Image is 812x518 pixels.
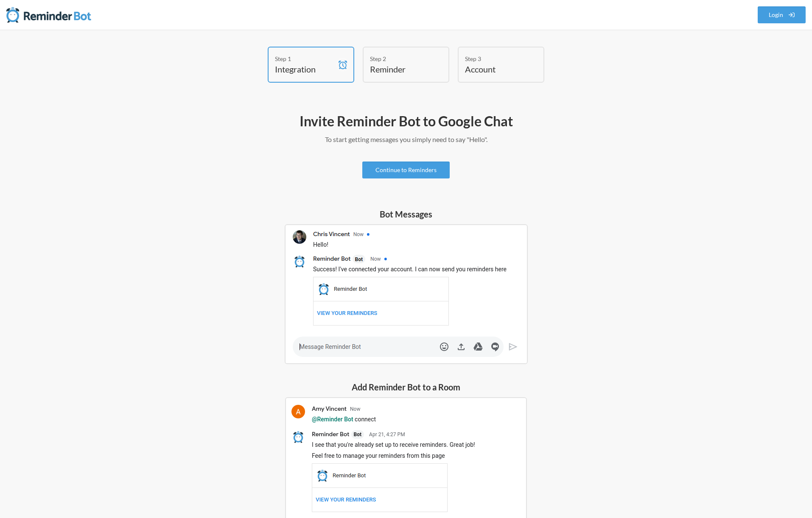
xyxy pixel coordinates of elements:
h4: Reminder [370,63,429,75]
img: Reminder Bot [6,6,91,23]
h5: Add Reminder Bot to a Room [285,381,527,393]
h5: Bot Messages [285,208,528,220]
div: Step 2 [370,54,429,63]
h2: Invite Reminder Bot to Google Chat [160,112,652,130]
h4: Integration [275,63,334,75]
p: To start getting messages you simply need to say "Hello". [160,134,652,145]
a: Continue to Reminders [362,162,450,178]
a: Login [758,6,806,23]
div: Step 1 [275,54,334,63]
h4: Account [465,63,524,75]
div: Step 3 [465,54,524,63]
